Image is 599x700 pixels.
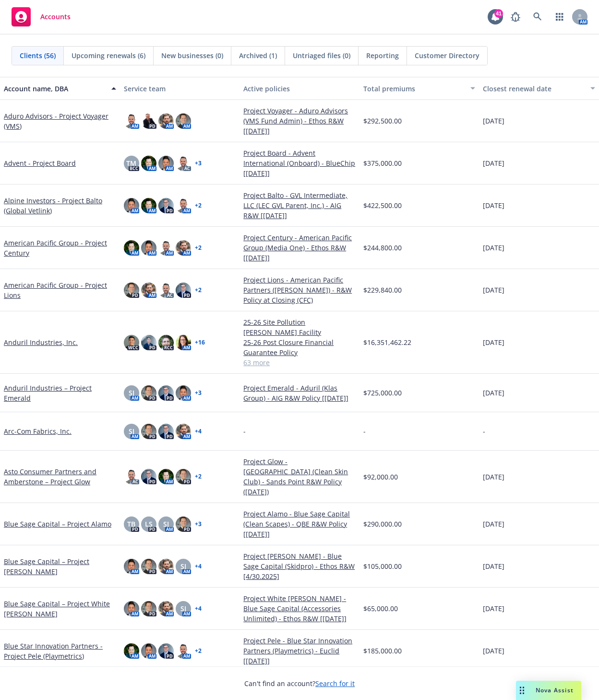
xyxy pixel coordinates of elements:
[124,643,139,659] img: photo
[158,643,174,659] img: photo
[195,160,202,166] a: + 3
[141,113,156,129] img: photo
[293,50,350,61] span: Untriaged files (0)
[483,158,504,168] span: [DATE]
[158,282,174,298] img: photo
[124,469,139,484] img: photo
[20,50,56,61] span: Clients (56)
[120,77,240,100] button: Service team
[176,643,191,659] img: photo
[243,551,356,581] a: Project [PERSON_NAME] - Blue Sage Capital (Skidpro) - Ethos R&W [4/30.2025]
[483,561,504,571] span: [DATE]
[124,559,139,574] img: photo
[141,601,156,616] img: photo
[363,200,402,210] span: $422,500.00
[4,280,116,300] a: American Pacific Group - Project Lions
[483,646,504,656] span: [DATE]
[124,335,139,350] img: photo
[124,601,139,616] img: photo
[243,275,356,305] a: Project Lions - American Pacific Partners ([PERSON_NAME]) - R&W Policy at Closing (CFC)
[176,385,191,401] img: photo
[4,519,111,529] a: Blue Sage Capital – Project Alamo
[124,84,236,94] div: Service team
[176,198,191,213] img: photo
[141,156,156,171] img: photo
[483,472,504,482] span: [DATE]
[243,148,356,178] a: Project Board - Advent International (Onboard) - BlueChip [[DATE]]
[516,681,581,700] button: Nova Assist
[4,337,78,347] a: Anduril Industries, Inc.
[4,641,116,661] a: Blue Star Innovation Partners - Project Pele (Playmetrics)
[126,158,136,168] span: TM
[315,679,355,688] a: Search for it
[141,198,156,213] img: photo
[176,156,191,171] img: photo
[195,606,202,612] a: + 4
[141,559,156,574] img: photo
[4,238,116,258] a: American Pacific Group - Project Century
[176,113,191,129] img: photo
[243,636,356,666] a: Project Pele - Blue Star Innovation Partners (Playmetrics) - Euclid [[DATE]]
[483,388,504,398] span: [DATE]
[243,106,356,136] a: Project Voyager - Aduro Advisors (VMS Fund Admin) - Ethos R&W [[DATE]]
[363,388,402,398] span: $725,000.00
[195,648,202,654] a: + 2
[129,426,134,436] span: SJ
[176,282,191,298] img: photo
[483,519,504,529] span: [DATE]
[40,13,71,21] span: Accounts
[195,474,202,479] a: + 2
[363,519,402,529] span: $290,000.00
[195,245,202,251] a: + 2
[158,385,174,401] img: photo
[243,317,356,337] a: 25-26 Site Pollution [PERSON_NAME] Facility
[243,357,356,368] a: 63 more
[243,509,356,539] a: Project Alamo - Blue Sage Capital (Clean Scapes) - QBE R&W Policy [[DATE]]
[195,390,202,396] a: + 3
[141,469,156,484] img: photo
[479,77,599,100] button: Closest renewal date
[124,198,139,213] img: photo
[4,196,116,216] a: Alpine Investors - Project Balto (Global Vetlink)
[176,469,191,484] img: photo
[195,287,202,293] a: + 2
[528,7,547,26] a: Search
[72,50,145,61] span: Upcoming renewals (6)
[141,424,156,439] img: photo
[483,285,504,295] span: [DATE]
[195,521,202,527] a: + 3
[141,282,156,298] img: photo
[4,556,116,577] a: Blue Sage Capital – Project [PERSON_NAME]
[195,203,202,209] a: + 2
[483,243,504,253] span: [DATE]
[363,646,402,656] span: $185,000.00
[363,285,402,295] span: $229,840.00
[363,243,402,253] span: $244,800.00
[124,113,139,129] img: photo
[176,516,191,532] img: photo
[494,9,503,18] div: 41
[4,158,76,168] a: Advent - Project Board
[506,7,525,26] a: Report a Bug
[244,678,355,688] span: Can't find an account?
[180,603,186,614] span: SJ
[483,200,504,210] span: [DATE]
[158,559,174,574] img: photo
[239,50,277,61] span: Archived (1)
[141,335,156,350] img: photo
[4,383,116,403] a: Anduril Industries – Project Emerald
[145,519,153,529] span: LS
[4,84,106,94] div: Account name, DBA
[483,337,504,347] span: [DATE]
[163,519,169,529] span: SJ
[363,158,402,168] span: $375,000.00
[483,116,504,126] span: [DATE]
[176,335,191,350] img: photo
[180,561,186,571] span: SJ
[243,190,356,221] a: Project Balto - GVL Intermediate, LLC (LEC GVL Parent, Inc.) - AIG R&W [[DATE]]
[158,240,174,256] img: photo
